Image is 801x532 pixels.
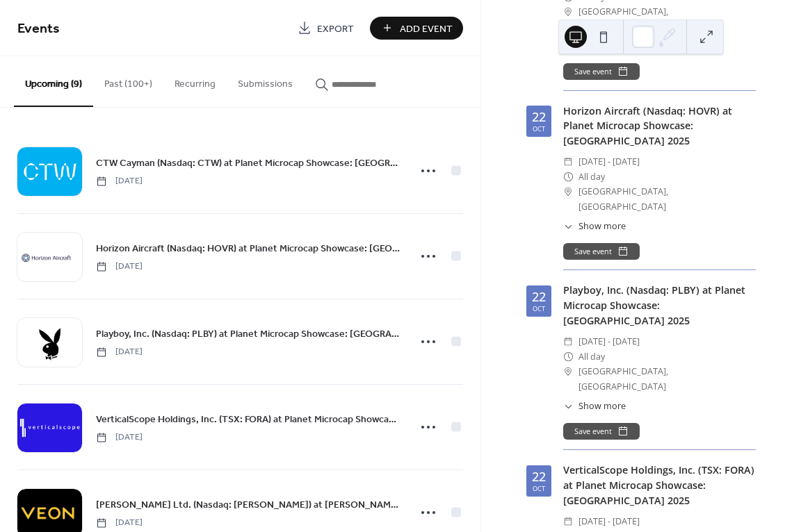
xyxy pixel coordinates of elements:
span: Export [317,22,354,36]
div: 22 [532,470,546,483]
div: ​ [563,514,573,529]
a: Playboy, Inc. (Nasdaq: PLBY) at Planet Microcap Showcase: [GEOGRAPHIC_DATA] 2025 [96,326,400,342]
button: ​Show more [563,220,626,233]
div: Oct [533,126,545,132]
div: ​ [563,220,573,233]
span: Horizon Aircraft (Nasdaq: HOVR) at Planet Microcap Showcase: [GEOGRAPHIC_DATA] 2025 [96,242,400,256]
button: Save event [563,423,640,440]
span: [DATE] - [DATE] [578,514,640,529]
span: Show more [578,220,626,233]
span: Playboy, Inc. (Nasdaq: PLBY) at Planet Microcap Showcase: [GEOGRAPHIC_DATA] 2025 [96,327,400,342]
span: [GEOGRAPHIC_DATA], [GEOGRAPHIC_DATA] [578,184,756,214]
span: CTW Cayman (Nasdaq: CTW) at Planet Microcap Showcase: [GEOGRAPHIC_DATA] 2025 [96,156,400,171]
button: Past (100+) [93,56,163,106]
div: ​ [563,4,573,19]
span: [PERSON_NAME] Ltd. (Nasdaq: [PERSON_NAME]) at [PERSON_NAME] [PERSON_NAME] & Frontier Investor Con... [96,498,400,513]
span: [DATE] [96,175,143,188]
button: Upcoming (9) [14,56,93,107]
div: ​ [563,169,573,184]
span: Show more [578,400,626,413]
div: ​ [563,334,573,349]
span: [DATE] - [DATE] [578,334,640,349]
span: VerticalScope Holdings, Inc. (TSX: FORA) at Planet Microcap Showcase: [GEOGRAPHIC_DATA] 2025 [96,413,400,427]
a: CTW Cayman (Nasdaq: CTW) at Planet Microcap Showcase: [GEOGRAPHIC_DATA] 2025 [96,155,400,171]
a: VerticalScope Holdings, Inc. (TSX: FORA) at Planet Microcap Showcase: [GEOGRAPHIC_DATA] 2025 [563,463,754,506]
div: Horizon Aircraft (Nasdaq: HOVR) at Planet Microcap Showcase: [GEOGRAPHIC_DATA] 2025 [563,103,756,149]
button: Save event [563,243,640,260]
span: [GEOGRAPHIC_DATA], [GEOGRAPHIC_DATA] [578,364,756,394]
a: Horizon Aircraft (Nasdaq: HOVR) at Planet Microcap Showcase: [GEOGRAPHIC_DATA] 2025 [96,240,400,256]
div: ​ [563,154,573,169]
div: ​ [563,364,573,379]
div: Playboy, Inc. (Nasdaq: PLBY) at Planet Microcap Showcase: [GEOGRAPHIC_DATA] 2025 [563,283,756,328]
span: [DATE] - [DATE] [578,154,640,169]
span: [DATE] [96,260,143,273]
button: Recurring [163,56,227,106]
a: VerticalScope Holdings, Inc. (TSX: FORA) at Planet Microcap Showcase: [GEOGRAPHIC_DATA] 2025 [96,411,400,427]
button: Submissions [227,56,304,106]
button: ​Show more [563,400,626,413]
button: Save event [563,63,640,80]
div: ​ [563,349,573,364]
a: [PERSON_NAME] Ltd. (Nasdaq: [PERSON_NAME]) at [PERSON_NAME] [PERSON_NAME] & Frontier Investor Con... [96,497,400,513]
span: All day [578,349,605,364]
div: 22 [532,290,546,303]
span: [GEOGRAPHIC_DATA], [GEOGRAPHIC_DATA] [578,4,756,34]
span: All day [578,169,605,184]
div: ​ [563,184,573,199]
div: 22 [532,110,546,123]
div: Oct [533,485,545,492]
span: Events [17,15,60,42]
button: Add Event [370,17,463,40]
span: [DATE] [96,346,143,358]
div: ​ [563,400,573,413]
div: Oct [533,306,545,312]
span: [DATE] [96,517,143,529]
a: Export [287,17,364,40]
span: [DATE] [96,431,143,444]
span: Add Event [400,22,453,36]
